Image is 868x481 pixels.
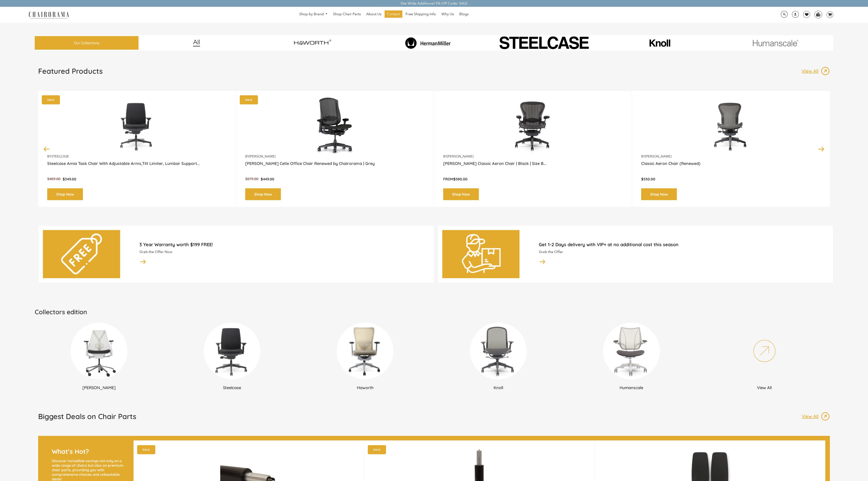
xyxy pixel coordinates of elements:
span: Contact [387,12,400,17]
h2: Steelcase [168,385,296,390]
img: image_10_1.png [639,39,680,47]
p: View All [802,68,821,74]
a: Knoll [434,323,562,390]
img: image_12.png [184,39,209,47]
h1: Biggest Deals on Chair Parts [38,412,136,421]
span: $879.00 [245,177,258,181]
img: free.png [61,233,102,274]
img: WhatsApp_Image_2024-07-12_at_16.23.01.webp [815,11,822,18]
p: by [47,154,227,159]
a: Shop Chair Parts [331,10,363,18]
h2: Humanscale [567,385,696,390]
a: [PERSON_NAME] [35,323,163,390]
a: View All [802,412,830,421]
span: $580.00 [453,177,467,181]
a: Classic Aeron Chair (Renewed) - chairorama Classic Aeron Chair (Renewed) - chairorama [641,98,821,154]
a: Steelcase [168,323,296,390]
text: SALE [143,448,150,451]
p: Grab the Offer Now [139,250,429,254]
img: image_13.png [821,66,830,76]
img: Herman Miller Celle Office Chair Renewed by Chairorama | Grey - chairorama [245,98,425,154]
a: Why Us [439,10,456,18]
img: image_13.png [821,412,830,421]
img: DSC_0009_360x_0c74c2c9-ada6-4bf5-a92a-d09ed509ee4d_300x300.webp [337,323,393,379]
span: $489.00 [47,177,60,181]
text: SALE [373,448,380,451]
h2: 3 Year Warranty worth $199 FREE! [139,242,429,247]
a: Amia Chair by chairorama.com Renewed Amia Chair chairorama.com [47,98,227,154]
h2: View All [700,385,829,390]
h2: Haworth [301,385,429,390]
h2: Get 1-2 Days delivery with VIP+ at no additional cost this season [539,242,828,247]
span: $349.00 [63,177,76,181]
a: [PERSON_NAME] [645,154,671,158]
a: [PERSON_NAME] [447,154,473,158]
a: [PERSON_NAME] Classic Aeron Chair | Black | Size B... [443,161,623,172]
img: PHOTO-2024-07-09-00-53-10-removebg-preview.png [488,34,600,52]
span: Shop Chair Parts [333,12,361,17]
h2: Knoll [434,385,562,390]
text: SALE [47,98,54,101]
a: Herman Miller Classic Aeron Chair | Black | Size B (Renewed) - chairorama Herman Miller Classic A... [443,98,623,154]
img: delivery-man.png [460,233,501,274]
img: image_14.png [139,258,147,265]
a: Biggest Deals on Chair Parts [38,412,136,425]
p: View All [802,413,821,419]
img: image_7_14f0750b-d084-457f-979a-a1ab9f6582c4.png [280,35,344,51]
p: by [641,154,821,159]
p: by [245,154,425,159]
h2: [PERSON_NAME] [35,385,163,390]
img: DSC_6036-min_360x_bcd95d38-0996-4c89-acee-1464bee9fefc_300x300.webp [603,323,660,379]
a: Shop Now [641,188,677,200]
p: by [443,154,623,159]
img: Amia Chair by chairorama.com [47,98,227,154]
a: Haworth [301,323,429,390]
img: Classic Aeron Chair (Renewed) - chairorama [641,98,821,154]
p: Grab the Offer [539,250,828,254]
a: Steelcase [51,154,69,158]
h2: What’s Hot? [52,447,124,455]
button: Previous [43,145,51,153]
img: New_Project_1_a3282e8e-9a3b-4ba3-9537-0120933242cf_300x300.png [71,323,127,379]
a: Our Collections [35,36,138,50]
a: Herman Miller Celle Office Chair Renewed by Chairorama | Grey - chairorama Herman Miller Celle Of... [245,98,425,154]
nav: DesktopNavigation [91,10,677,19]
text: SALE [245,98,252,101]
img: Herman Miller Classic Aeron Chair | Black | Size B (Renewed) - chairorama [443,98,623,154]
a: Shop by Brand [297,11,330,18]
a: About Us [364,10,384,18]
span: $449.00 [261,177,274,181]
a: Blogs [457,10,471,18]
a: View All [700,323,829,390]
img: image_11.png [744,39,807,46]
a: Shop Now [443,188,479,200]
a: Shop Now [245,188,281,200]
img: image_14.png [539,258,546,265]
a: Steelcase Amia Task Chair With Adjustable Arms,Tilt Limiter, Lumbar Support... [47,161,227,172]
button: Next [817,145,825,153]
a: [PERSON_NAME] Celle Office Chair Renewed by Chairorama | Grey [245,161,425,172]
a: [PERSON_NAME] [249,154,275,158]
a: View All [802,66,830,76]
a: Featured Products [38,66,103,79]
img: image_8_173eb7e0-7579-41b4-bc8e-4ba0b8ba93e8.png [396,37,460,49]
a: Shop Now [47,188,83,200]
span: Blogs [459,12,469,17]
h1: Featured Products [38,66,103,76]
img: chairorama [26,11,72,19]
a: Free Shipping Info [403,10,438,18]
a: Contact [385,10,402,18]
a: Humanscale [567,323,696,390]
span: About Us [366,12,381,17]
img: New_Project_2_6ea3accc-6ca5-46b8-b704-7bcc153a80af_300x300.png [736,323,793,379]
p: From [443,177,623,182]
span: Free Shipping Info [406,12,436,17]
img: DSC_0302_360x_6e80a80c-f46d-4795-927b-5d2184506fe0_300x300.webp [204,323,260,379]
span: $530.00 [641,177,655,181]
a: Classic Aeron Chair (Renewed) [641,161,821,172]
h2: Collectors edition [35,308,833,316]
span: Why Us [441,12,454,17]
img: DSC_6648_360x_b06c3dee-c9de-4039-a109-abe52bcda104_300x300.webp [470,323,527,379]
